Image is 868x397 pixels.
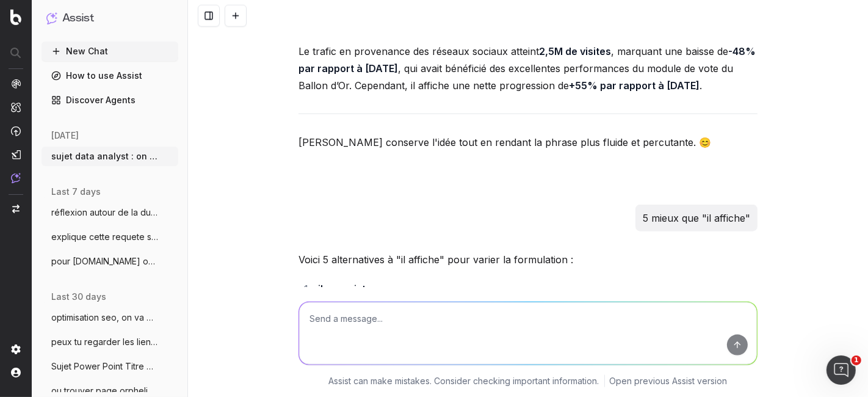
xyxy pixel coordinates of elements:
button: sujet data analyst : on va faire un rap [42,147,178,166]
button: optimisation seo, on va mettre des métad [42,308,178,327]
button: pour [DOMAIN_NAME] on va parler de données [42,252,178,271]
button: réflexion autour de la durée de durée de [42,203,178,222]
p: [PERSON_NAME] conserve l'idée tout en rendant la phrase plus fluide et percutante. 😊 [298,134,758,151]
p: Assist can make mistakes. Consider checking important information. [329,375,599,387]
p: Voici 5 alternatives à "il affiche" pour varier la formulation : [298,251,758,268]
span: sujet data analyst : on va faire un rap [51,150,159,162]
strong: 2,5M de visites [539,45,611,57]
img: Activation [11,126,21,136]
img: Setting [11,344,21,354]
img: Analytics [11,79,21,89]
button: New Chat [42,42,178,61]
button: explique cette requete sql : with bloc_ [42,227,178,247]
button: Assist [46,10,173,27]
button: Sujet Power Point Titre Discover Aide-mo [42,357,178,376]
img: Studio [11,150,21,159]
a: How to use Assist [42,66,178,86]
img: Assist [11,173,21,183]
a: Discover Agents [42,90,178,110]
span: last 7 days [51,186,101,198]
span: peux tu regarder les liens entrants, sor [51,336,159,348]
strong: il enregistre [318,283,376,295]
img: Botify logo [10,9,21,25]
span: Sujet Power Point Titre Discover Aide-mo [51,360,159,373]
span: last 30 days [51,291,106,303]
p: 5 mieux que "il affiche" [643,209,750,227]
span: ou trouver page orpheline liste [51,385,159,397]
span: 1 [852,355,861,365]
img: Switch project [12,205,20,213]
img: My account [11,368,21,377]
a: Open previous Assist version [610,375,728,387]
h1: Assist [62,10,94,27]
img: Assist [46,12,57,24]
img: Intelligence [11,102,21,112]
strong: +55% par rapport à [DATE] [569,79,700,92]
span: optimisation seo, on va mettre des métad [51,311,159,324]
iframe: Intercom live chat [826,355,856,385]
span: explique cette requete sql : with bloc_ [51,231,159,243]
button: peux tu regarder les liens entrants, sor [42,332,178,352]
span: [DATE] [51,129,79,142]
span: pour [DOMAIN_NAME] on va parler de données [51,255,159,268]
span: réflexion autour de la durée de durée de [51,206,159,219]
p: Le trafic en provenance des réseaux sociaux atteint , marquant une baisse de , qui avait bénéfici... [298,43,758,94]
